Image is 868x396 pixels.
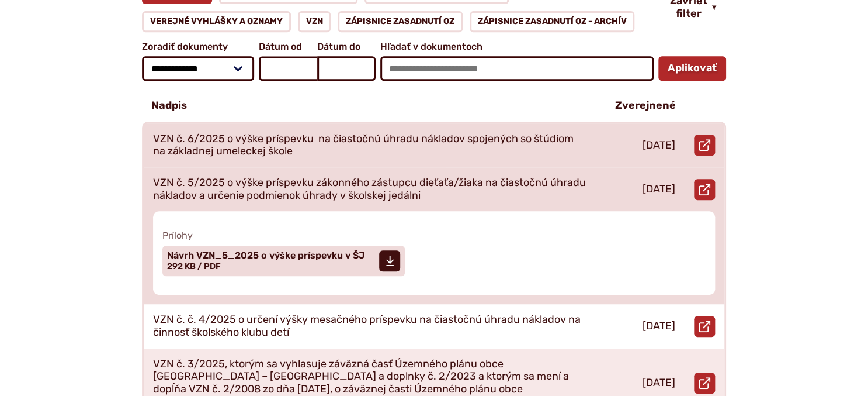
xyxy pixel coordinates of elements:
[162,230,706,241] span: Prílohy
[643,183,675,196] p: [DATE]
[167,251,365,260] span: Návrh VZN_5_2025 o výške príspevku v ŠJ
[317,56,376,81] input: Dátum do
[470,11,635,32] a: Zápisnice zasadnutí OZ - ARCHÍV
[153,133,588,158] p: VZN č. 6/2025 o výške príspevku na čiastočnú úhradu nákladov spojených so štúdiom na základnej um...
[142,11,291,32] a: Verejné vyhlášky a oznamy
[338,11,463,32] a: Zápisnice zasadnutí OZ
[142,42,254,52] span: Zoradiť dokumenty
[643,377,675,390] p: [DATE]
[153,314,588,339] p: VZN č. č. 4/2025 o určení výšky mesačného príspevku na čiastočnú úhradu nákladov na činnosť škols...
[298,11,331,32] a: VZN
[259,56,317,81] input: Dátum od
[151,99,187,112] p: Nadpis
[317,42,376,52] span: Dátum do
[142,56,254,81] select: Zoradiť dokumenty
[380,56,654,81] input: Hľadať v dokumentoch
[259,42,317,52] span: Dátum od
[380,42,654,52] span: Hľadať v dokumentoch
[643,139,675,152] p: [DATE]
[167,261,221,271] span: 292 KB / PDF
[643,320,675,333] p: [DATE]
[615,99,676,112] p: Zverejnené
[658,56,726,81] button: Aplikovať
[153,177,588,202] p: VZN č. 5/2025 o výške príspevku zákonného zástupcu dieťaťa/žiaka na čiastočnú úhradu nákladov a u...
[162,246,405,276] a: Návrh VZN_5_2025 o výške príspevku v ŠJ 292 KB / PDF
